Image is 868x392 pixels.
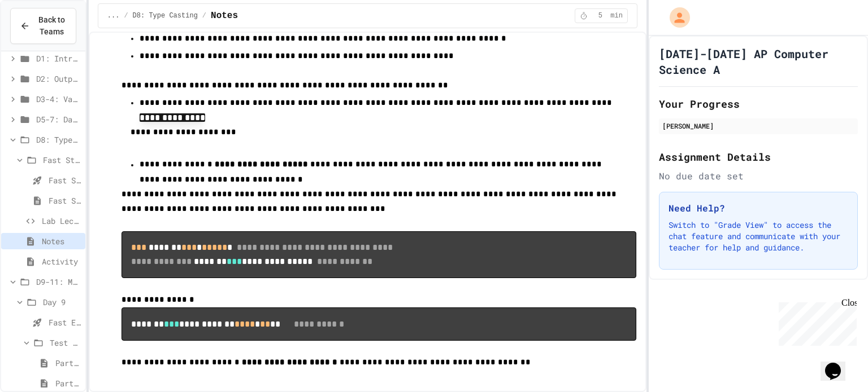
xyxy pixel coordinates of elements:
div: Chat with us now!Close [5,5,78,72]
button: Back to Teams [10,8,76,44]
span: D8: Type Casting [133,11,198,20]
span: D9-11: Module Wrap Up [36,276,81,288]
div: My Account [658,5,693,30]
span: D5-7: Data Types and Number Calculations [36,113,81,125]
span: min [610,11,623,20]
p: Switch to "Grade View" to access the chat feature and communicate with your teacher for help and ... [669,219,848,253]
span: Part 2 [55,377,81,389]
span: Day 9 [43,296,81,308]
span: / [124,11,128,20]
iframe: chat widget [774,298,857,346]
div: [PERSON_NAME] [662,121,854,131]
span: ... [107,11,120,20]
span: Notes [211,9,238,23]
span: Activity [42,256,81,267]
span: Fast Start (10 mins) [43,154,81,166]
span: Fast Start pt.2 [49,195,81,206]
span: D3-4: Variables and Input [36,93,81,105]
span: D2: Output and Compiling Code [36,73,81,85]
span: Test Review (35 mins) [50,337,81,349]
h2: Assignment Details [659,149,858,165]
h3: Need Help? [669,201,848,215]
h2: Your Progress [659,96,858,112]
span: / [202,11,206,20]
span: D1: Intro to APCSA [36,52,81,64]
span: Part 1 [55,357,81,369]
h1: [DATE]-[DATE] AP Computer Science A [659,46,858,77]
span: Notes [42,235,81,247]
span: D8: Type Casting [36,134,81,146]
span: Fast End [49,316,81,328]
span: Back to Teams [37,14,67,38]
span: 5 [591,11,609,20]
span: Lab Lecture [42,215,81,227]
span: Fast Start pt.1 [49,174,81,186]
iframe: chat widget [821,347,857,381]
div: No due date set [659,169,858,183]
